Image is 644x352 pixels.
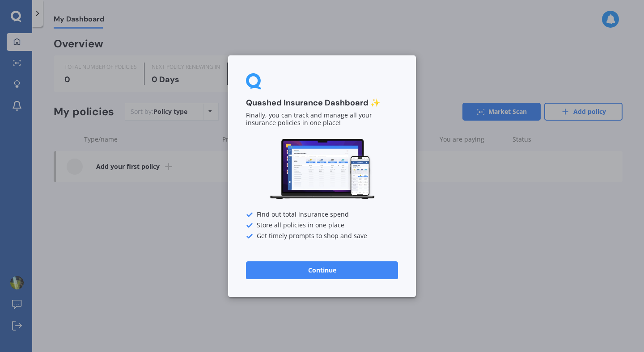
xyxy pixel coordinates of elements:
div: Get timely prompts to shop and save [246,232,398,239]
h3: Quashed Insurance Dashboard ✨ [246,98,398,108]
button: Continue [246,261,398,279]
div: Store all policies in one place [246,222,398,229]
div: Find out total insurance spend [246,211,398,218]
img: Dashboard [268,138,376,201]
p: Finally, you can track and manage all your insurance policies in one place! [246,112,398,127]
